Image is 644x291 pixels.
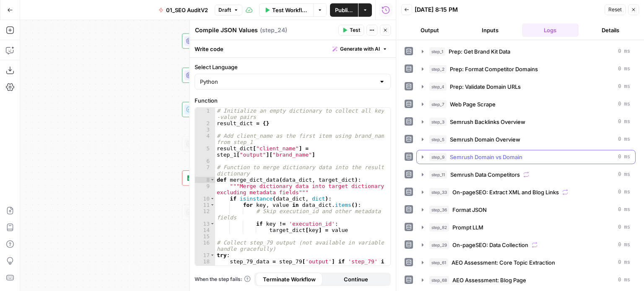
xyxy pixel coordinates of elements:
span: 0 ms [618,136,630,143]
span: step_4 [429,82,447,91]
span: 0 ms [618,206,630,214]
button: 0 ms [417,185,635,199]
span: Web Page Scrape [450,100,496,108]
span: Toggle code folding, rows 17 through 20 [210,252,215,258]
span: step_61 [429,258,448,267]
span: Toggle code folding, rows 10 through 14 [210,196,215,202]
span: 0 ms [618,259,630,266]
span: AEO Assessment: Blog Page [452,276,526,284]
button: Details [582,23,639,37]
div: 18 [195,258,215,271]
button: 0 ms [417,150,635,164]
button: Inputs [462,23,519,37]
span: Reset [608,6,622,13]
span: step_68 [429,276,449,284]
div: 2 [195,120,215,126]
button: 0 ms [417,203,635,216]
span: Terminate Workflow [263,275,316,283]
span: 0 ms [618,241,630,249]
button: 01_SEO AuditV2 [153,3,213,17]
button: Publish [330,3,358,17]
span: 0 ms [618,188,630,196]
span: 0 ms [618,171,630,178]
span: Semrush Backlinks Overview [450,118,525,126]
button: Logs [522,23,579,37]
button: 0 ms [417,256,635,269]
span: Semrush Domain vs Domain [450,153,522,161]
button: Draft [215,5,242,15]
span: ( step_24 ) [260,26,287,34]
span: Semrush Domain Overview [450,135,520,144]
span: step_1 [429,47,445,56]
div: 4 [195,133,215,145]
span: step_82 [429,223,449,232]
span: Continue [344,275,368,283]
div: 10 [195,196,215,202]
div: 3 [195,126,215,133]
span: Toggle code folding, rows 11 through 14 [210,202,215,208]
div: 14 [195,227,215,233]
span: Test [350,26,360,34]
button: Continue [322,273,389,286]
span: 0 ms [618,65,630,73]
span: step_5 [429,135,447,144]
span: Semrush Data Competitors [450,170,520,179]
div: Run Code · PythonHERE [PERSON_NAME]Step 28 [182,136,280,151]
div: 17 [195,252,215,258]
div: 11 [195,202,215,208]
span: 0 ms [618,83,630,90]
button: Reset [605,4,626,15]
div: Run Code · JavaScriptExtract Google Sheet IDStep 26 [182,205,280,220]
div: LLM · GPT-4.1 MiniFinal Data: Initial Section TLDRStep 6 [182,68,280,83]
span: On-pageSEO: Data Collection [452,241,528,249]
div: Run Code · PythonCompile JSON ValuesStep 24 [182,102,280,117]
span: Generate with AI [340,45,380,53]
button: 0 ms [417,45,635,58]
span: 0 ms [618,224,630,231]
span: step_3 [429,118,447,126]
a: When the step fails: [195,276,251,283]
div: Write code [190,40,396,57]
span: Publish [335,6,353,14]
label: Function [195,96,391,105]
div: 13 [195,221,215,227]
span: Prep: Format Competitor Domains [450,65,538,73]
span: Prep: Validate Domain URLs [450,82,521,91]
label: Select Language [195,63,391,71]
button: Generate with AI [329,44,391,54]
span: Toggle code folding, rows 13 through 14 [210,221,215,227]
span: On-pageSEO: Extract XML and Blog Links [452,188,559,196]
div: 16 [195,239,215,252]
div: LLM · GPT-4.1Final Data: Technical SEOStep 23 [182,33,280,49]
span: Format JSON [452,206,487,214]
button: 0 ms [417,133,635,146]
span: 0 ms [618,276,630,284]
span: Prompt LLM [452,223,483,232]
button: 0 ms [417,80,635,93]
div: EndOutput [182,239,280,254]
div: 12 [195,208,215,221]
button: Output [401,23,458,37]
span: step_11 [429,170,447,179]
div: 9 [195,183,215,196]
span: step_2 [429,65,447,73]
span: step_36 [429,206,449,214]
span: 01_SEO AuditV2 [166,6,208,14]
div: ErrorIntegrationGoogle Sheets IntegrationStep 27 [182,170,280,185]
div: 6 [195,158,215,164]
div: 5 [195,145,215,158]
span: AEO Assessment: Core Topic Extraction [452,258,555,267]
div: 1 [195,108,215,120]
textarea: Compile JSON Values [195,26,258,34]
span: Toggle code folding, rows 8 through 14 [210,177,215,183]
span: step_33 [429,188,449,196]
span: step_9 [429,153,447,161]
span: 0 ms [618,100,630,108]
span: 0 ms [618,118,630,126]
span: 0 ms [618,153,630,161]
input: Python [200,77,375,86]
button: 0 ms [417,115,635,129]
span: 0 ms [618,48,630,55]
div: 7 [195,164,215,177]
